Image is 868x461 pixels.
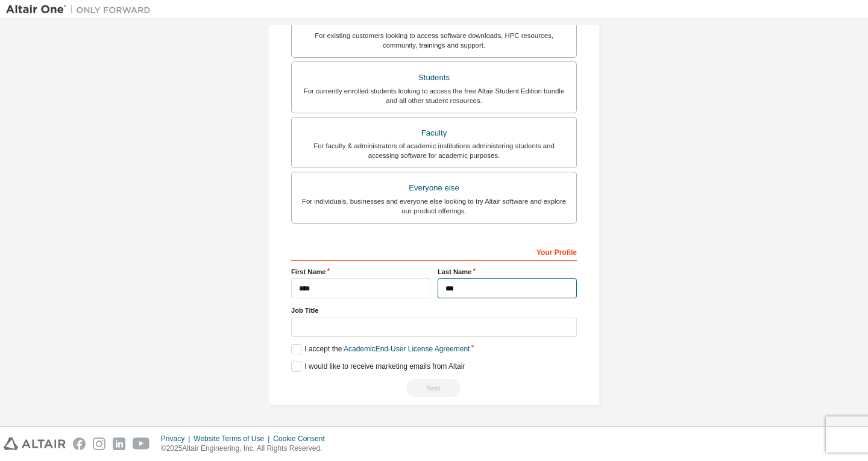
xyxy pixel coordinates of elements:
[299,125,569,142] div: Faculty
[299,69,569,86] div: Students
[273,434,332,444] div: Cookie Consent
[299,31,569,50] div: For existing customers looking to access software downloads, HPC resources, community, trainings ...
[113,437,125,450] img: linkedin.svg
[6,4,157,16] img: Altair One
[291,379,577,397] div: Read and acccept EULA to continue
[161,434,193,444] div: Privacy
[73,437,86,450] img: facebook.svg
[299,196,569,216] div: For individuals, businesses and everyone else looking to try Altair software and explore our prod...
[93,437,105,450] img: instagram.svg
[299,141,569,160] div: For faculty & administrators of academic institutions administering students and accessing softwa...
[291,306,577,315] label: Job Title
[291,362,465,372] label: I would like to receive marketing emails from Altair
[161,444,332,454] p: © 2025 Altair Engineering, Inc. All Rights Reserved.
[299,86,569,105] div: For currently enrolled students looking to access the free Altair Student Edition bundle and all ...
[193,434,273,444] div: Website Terms of Use
[344,345,470,353] a: Academic End-User License Agreement
[299,180,569,196] div: Everyone else
[291,242,577,261] div: Your Profile
[133,437,150,450] img: youtube.svg
[291,267,430,277] label: First Name
[438,267,577,277] label: Last Name
[4,437,66,450] img: altair_logo.svg
[291,344,470,354] label: I accept the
